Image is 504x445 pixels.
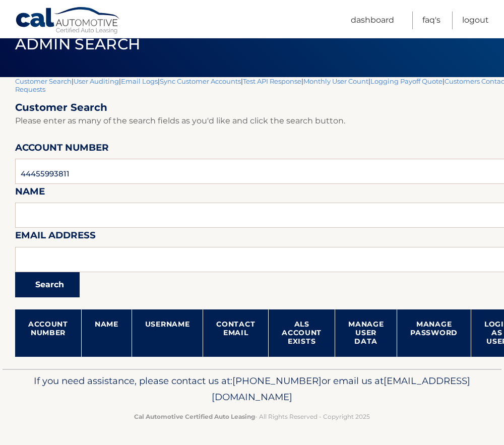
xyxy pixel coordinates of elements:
p: If you need assistance, please contact us at: or email us at [18,373,486,405]
span: [EMAIL_ADDRESS][DOMAIN_NAME] [212,375,470,403]
label: Account Number [15,140,109,159]
a: FAQ's [422,12,440,29]
a: Cal Automotive [15,7,121,36]
p: - All Rights Reserved - Copyright 2025 [18,411,486,422]
a: Logout [462,12,489,29]
a: Test API Response [243,77,301,85]
a: User Auditing [74,77,119,85]
a: Logging Payoff Quote [370,77,443,85]
label: Name [15,184,45,203]
th: Name [81,309,132,357]
span: [PHONE_NUMBER] [232,375,322,387]
th: Username [132,309,203,357]
a: Dashboard [351,12,394,29]
span: Admin Search [15,35,141,53]
th: Manage User Data [335,309,397,357]
th: ALS Account Exists [269,309,335,357]
a: Customer Search [15,77,72,85]
th: Manage Password [397,309,471,357]
th: Contact Email [203,309,269,357]
strong: Cal Automotive Certified Auto Leasing [134,413,255,420]
label: Email Address [15,228,96,246]
a: Sync Customer Accounts [160,77,241,85]
th: Account Number [15,309,81,357]
a: Email Logs [121,77,158,85]
a: Monthly User Count [303,77,368,85]
button: Search [15,272,80,297]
